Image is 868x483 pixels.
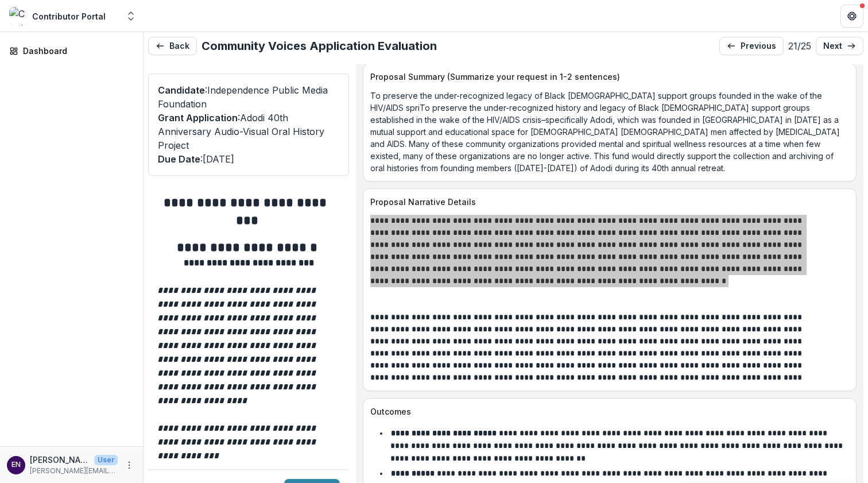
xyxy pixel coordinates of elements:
p: [PERSON_NAME][EMAIL_ADDRESS][DOMAIN_NAME] [30,466,118,476]
p: To preserve the under-recognized legacy of Black [DEMOGRAPHIC_DATA] support groups founded in the... [370,90,849,174]
p: Outcomes [370,405,844,418]
img: Contributor Portal [9,7,28,25]
button: Get Help [840,5,863,28]
p: 21 / 25 [788,39,811,53]
p: : Independence Public Media Foundation [158,83,339,111]
span: Due Date [158,153,200,165]
p: : [DATE] [158,152,339,166]
a: next [816,37,863,55]
button: Open entity switcher [123,5,139,28]
p: [PERSON_NAME] [30,454,90,466]
p: User [94,455,118,465]
a: previous [719,37,784,55]
button: More [122,458,136,472]
p: Proposal Summary (Summarize your request in 1-2 sentences) [370,71,844,83]
h2: Community Voices Application Evaluation [201,39,437,53]
span: Grant Application [158,112,238,123]
p: previous [741,41,776,51]
p: next [823,41,842,51]
div: Erika Guadalupe Nunez [11,461,21,469]
button: Back [148,37,197,55]
p: : Adodi 40th Anniversary Audio-Visual Oral History Project [158,111,339,152]
a: Dashboard [5,41,138,60]
span: Candidate [158,84,205,96]
div: Contributor Portal [32,10,106,22]
p: Proposal Narrative Details [370,196,844,208]
div: Dashboard [23,45,129,57]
